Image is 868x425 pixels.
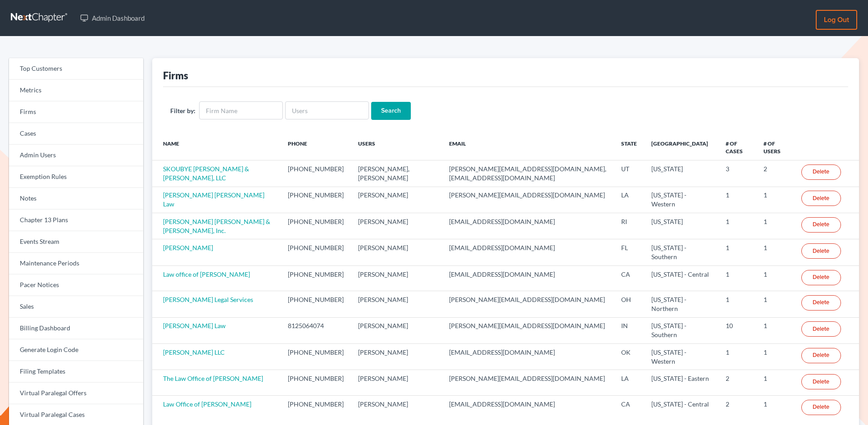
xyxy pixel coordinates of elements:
td: [PHONE_NUMBER] [281,213,351,239]
a: Delete [801,374,841,389]
a: Log out [816,10,857,30]
th: State [614,134,644,160]
td: 1 [756,395,794,420]
a: [PERSON_NAME] LLC [163,348,225,356]
a: Filing Templates [9,361,143,383]
td: [PHONE_NUMBER] [281,239,351,265]
td: [PHONE_NUMBER] [281,187,351,213]
td: 1 [718,213,756,239]
a: Virtual Paralegal Offers [9,383,143,404]
th: # of Cases [718,134,756,160]
td: 1 [718,239,756,265]
td: [PERSON_NAME] [351,265,442,291]
td: [PERSON_NAME] [351,239,442,265]
a: [PERSON_NAME] Legal Services [163,296,253,303]
a: Delete [801,295,841,311]
a: Delete [801,191,841,206]
label: Filter by: [170,106,195,115]
td: [PERSON_NAME] [351,291,442,317]
td: [US_STATE] - Western [644,344,718,370]
input: Users [285,101,369,119]
td: 1 [718,344,756,370]
td: [PERSON_NAME][EMAIL_ADDRESS][DOMAIN_NAME] [442,187,614,213]
td: IN [614,317,644,343]
a: Delete [801,270,841,285]
td: LA [614,187,644,213]
td: [US_STATE] - Western [644,187,718,213]
a: Firms [9,101,143,123]
a: Events Stream [9,231,143,253]
td: 1 [756,370,794,395]
a: Pacer Notices [9,274,143,296]
a: Delete [801,348,841,363]
a: Admin Dashboard [76,10,149,26]
td: 1 [718,187,756,213]
td: [US_STATE] - Southern [644,239,718,265]
td: [PHONE_NUMBER] [281,344,351,370]
td: 2 [756,160,794,187]
td: [PERSON_NAME] [351,213,442,239]
td: [PERSON_NAME][EMAIL_ADDRESS][DOMAIN_NAME] [442,317,614,343]
td: 1 [756,265,794,291]
td: 1 [756,239,794,265]
a: Delete [801,400,841,415]
td: 1 [718,291,756,317]
td: [PERSON_NAME] [351,317,442,343]
th: Users [351,134,442,160]
td: 1 [756,344,794,370]
a: Delete [801,243,841,259]
a: [PERSON_NAME] [PERSON_NAME] Law [163,191,264,208]
a: Generate Login Code [9,339,143,361]
input: Firm Name [199,101,283,119]
a: Notes [9,188,143,210]
td: 1 [756,213,794,239]
a: [PERSON_NAME] Law [163,322,226,329]
td: [US_STATE] [644,213,718,239]
td: FL [614,239,644,265]
a: Cases [9,123,143,145]
div: Firms [163,69,188,82]
td: [PERSON_NAME] [351,395,442,420]
td: 1 [756,291,794,317]
td: CA [614,265,644,291]
td: 3 [718,160,756,187]
td: [EMAIL_ADDRESS][DOMAIN_NAME] [442,265,614,291]
td: UT [614,160,644,187]
td: RI [614,213,644,239]
td: [PERSON_NAME][EMAIL_ADDRESS][DOMAIN_NAME] [442,370,614,395]
td: [US_STATE] - Central [644,395,718,420]
td: [PERSON_NAME] [351,344,442,370]
a: Delete [801,165,841,180]
td: 1 [756,317,794,343]
a: Sales [9,296,143,318]
td: [EMAIL_ADDRESS][DOMAIN_NAME] [442,213,614,239]
td: [EMAIL_ADDRESS][DOMAIN_NAME] [442,344,614,370]
a: Law Office of [PERSON_NAME] [163,400,251,408]
input: Search [371,102,411,120]
td: [PERSON_NAME][EMAIL_ADDRESS][DOMAIN_NAME], [EMAIL_ADDRESS][DOMAIN_NAME] [442,160,614,187]
a: Billing Dashboard [9,318,143,339]
a: Chapter 13 Plans [9,210,143,231]
td: [PERSON_NAME] [351,370,442,395]
td: LA [614,370,644,395]
td: OH [614,291,644,317]
a: Delete [801,321,841,337]
a: Delete [801,217,841,233]
td: [PHONE_NUMBER] [281,265,351,291]
td: 1 [718,265,756,291]
td: [US_STATE] - Northern [644,291,718,317]
td: CA [614,395,644,420]
a: Top Customers [9,58,143,80]
td: [PERSON_NAME], [PERSON_NAME] [351,160,442,187]
a: SKOUBYE [PERSON_NAME] & [PERSON_NAME], LLC [163,165,249,182]
td: [PHONE_NUMBER] [281,395,351,420]
a: Exemption Rules [9,166,143,188]
td: OK [614,344,644,370]
td: 2 [718,395,756,420]
th: Name [152,134,281,160]
th: Email [442,134,614,160]
td: [PERSON_NAME] [351,187,442,213]
td: [PHONE_NUMBER] [281,291,351,317]
a: [PERSON_NAME] [163,244,213,251]
td: [US_STATE] - Central [644,265,718,291]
